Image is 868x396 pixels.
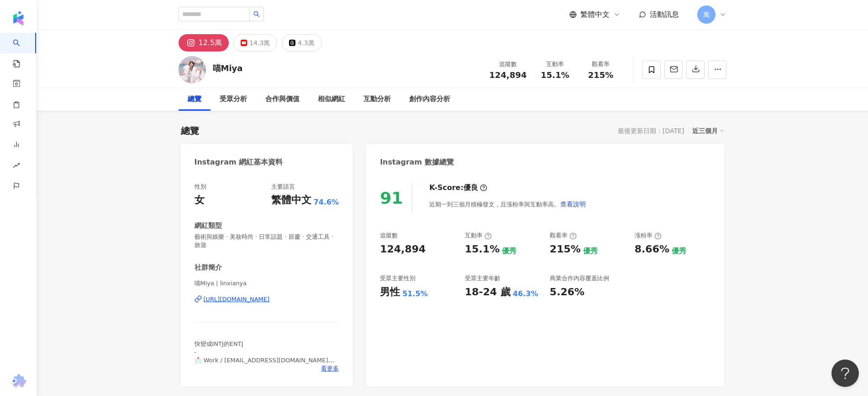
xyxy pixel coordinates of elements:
[489,70,527,80] span: 124,894
[199,36,222,49] div: 12.5萬
[541,71,569,80] span: 15.1%
[703,10,710,20] span: 萬
[179,56,206,83] img: KOL Avatar
[692,125,724,137] div: 近三個月
[831,360,859,387] iframe: Help Scout Beacon - Open
[550,285,584,299] div: 5.26%
[298,36,314,49] div: 4.3萬
[213,62,243,74] div: 喵Miya
[402,289,428,299] div: 51.5%
[463,183,478,193] div: 優良
[550,274,609,283] div: 商業合作內容覆蓋比例
[249,36,270,49] div: 14.3萬
[195,183,206,191] div: 性別
[380,242,426,257] div: 124,894
[179,34,229,51] button: 12.5萬
[321,365,339,373] span: 看更多
[380,274,416,283] div: 受眾主要性別
[429,195,586,213] div: 近期一到三個月積極發文，且漲粉率與互動率高。
[195,279,339,288] span: 喵Miya | linxianya
[635,231,662,240] div: 漲粉率
[195,157,283,167] div: Instagram 網紅基本資料
[282,34,321,51] button: 4.3萬
[363,94,391,105] div: 互動分析
[195,263,222,273] div: 社群簡介
[489,60,527,69] div: 追蹤數
[672,246,686,256] div: 優秀
[538,60,573,69] div: 互動率
[465,274,500,283] div: 受眾主要年齡
[513,289,538,299] div: 46.3%
[584,60,618,69] div: 觀看率
[220,94,247,105] div: 受眾分析
[195,233,339,249] span: 藝術與娛樂 · 美妝時尚 · 日常話題 · 節慶 · 交通工具 · 旅遊
[380,231,398,240] div: 追蹤數
[502,246,516,256] div: 優秀
[271,183,295,191] div: 主要語言
[560,201,586,208] span: 查看說明
[550,231,577,240] div: 觀看率
[265,94,300,105] div: 合作與價值
[253,11,260,17] span: search
[380,157,454,167] div: Instagram 數據總覽
[429,183,487,193] div: K-Score :
[204,295,270,303] div: [URL][DOMAIN_NAME]
[380,189,403,207] div: 91
[380,285,400,299] div: 男性
[195,295,339,303] a: [URL][DOMAIN_NAME]
[550,242,581,257] div: 215%
[318,94,345,105] div: 相似網紅
[635,242,669,257] div: 8.66%
[618,127,684,134] div: 最後更新日期：[DATE]
[10,374,27,389] img: chrome extension
[580,10,610,20] span: 繁體中文
[271,193,311,207] div: 繁體中文
[13,156,20,177] span: rise
[465,285,510,299] div: 18-24 歲
[650,10,679,19] span: 活動訊息
[588,71,614,80] span: 215%
[188,94,201,105] div: 總覽
[465,242,500,257] div: 15.1%
[409,94,450,105] div: 創作內容分析
[11,11,26,26] img: logo icon
[583,246,598,256] div: 優秀
[195,221,222,231] div: 網紅類型
[314,197,339,207] span: 74.6%
[195,340,335,381] span: 快變成INTJ的ENTJ - 📩 Work / [EMAIL_ADDRESS][DOMAIN_NAME] - 🐈 @blue._.i_am_a_cat
[465,231,492,240] div: 互動率
[181,124,199,137] div: 總覽
[13,33,31,68] a: search
[560,195,586,213] button: 查看說明
[233,34,277,51] button: 14.3萬
[195,193,205,207] div: 女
